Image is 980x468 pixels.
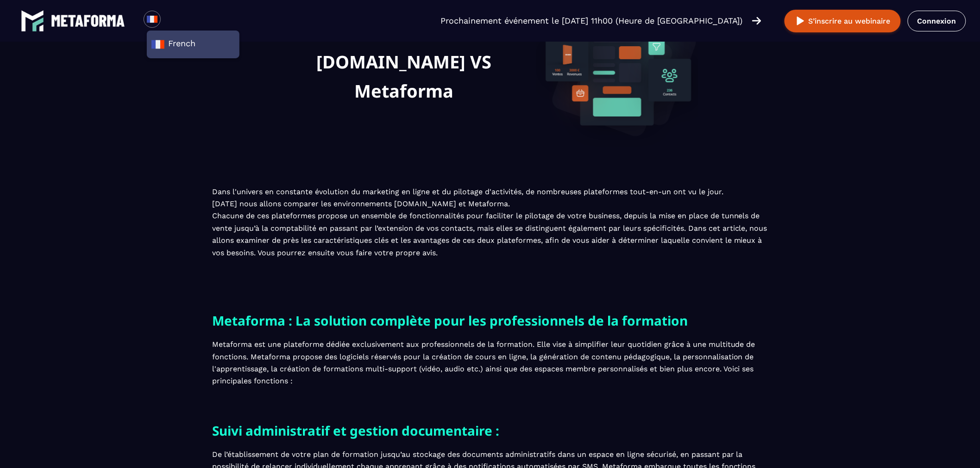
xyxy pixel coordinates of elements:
img: logo [51,15,125,27]
h2: Suivi administratif et gestion documentaire : [212,420,768,441]
p: Prochainement événement le [DATE] 11h00 (Heure de [GEOGRAPHIC_DATA]) [440,14,743,27]
img: arrow-right [752,16,761,26]
input: Search for option [169,15,176,26]
img: fr [151,37,165,51]
h1: [DOMAIN_NAME] VS Metaforma [282,47,527,105]
img: fr [146,13,158,25]
h2: Metaforma : La solution complète pour les professionnels de la formation [212,310,768,331]
div: Search for option [161,11,183,31]
a: Connexion [908,11,966,31]
button: S’inscrire au webinaire [785,10,901,32]
span: French [151,37,235,51]
p: Metaforma est une plateforme dédiée exclusivement aux professionnels de la formation. Elle vise à... [212,339,768,388]
img: play [795,15,806,27]
img: logo [21,9,44,32]
p: Dans l'univers en constante évolution du marketing en ligne et du pilotage d'activités, de nombre... [212,186,768,259]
